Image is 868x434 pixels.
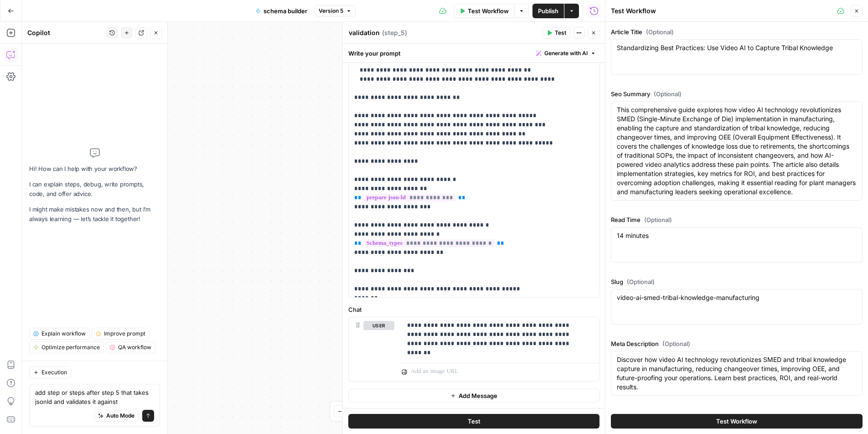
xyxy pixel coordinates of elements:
span: (Optional) [662,339,690,348]
span: (Optional) [654,89,682,98]
button: user [363,321,394,330]
textarea: Discover how video AI technology revolutionizes SMED and tribal knowledge capture in manufacturin... [617,355,857,392]
span: Publish [538,6,558,15]
button: Test [542,27,570,39]
span: Test Workflow [716,417,757,426]
textarea: 14 minutes [617,231,857,240]
textarea: This comprehensive guide explores how video AI technology revolutionizes SMED (Single-Minute Exch... [617,105,857,196]
button: Optimize performance [29,341,104,353]
button: Explain workflow [29,328,90,340]
label: Read Time [611,215,863,224]
span: (Optional) [646,27,674,36]
label: Slug [611,277,863,286]
span: Add Message [459,391,497,400]
span: Optimize performance [41,343,100,351]
span: Improve prompt [104,330,145,338]
span: Test [468,417,480,426]
button: Test Workflow [454,4,514,18]
div: user [349,317,394,381]
textarea: validation [349,28,380,37]
span: QA workflow [118,343,151,351]
span: Test [555,29,566,37]
textarea: Standardizing Best Practices: Use Video AI to Capture Tribal Knowledge [617,43,857,52]
button: Auto Mode [94,410,139,422]
textarea: video-ai-smed-tribal-knowledge-manufacturing [617,293,857,302]
span: Execution [41,368,67,377]
button: schema builder [250,4,313,18]
span: Explain workflow [41,330,86,338]
button: Generate with AI [532,47,599,59]
button: Publish [532,4,564,18]
span: (Optional) [627,277,655,286]
div: Copilot [27,28,103,37]
span: (Optional) [644,215,672,224]
label: Meta Description [611,339,863,348]
label: Article Title [611,27,863,36]
span: schema builder [263,6,307,15]
span: Test Workflow [468,6,509,15]
span: Auto Mode [106,412,134,420]
label: Seo Summary [611,89,863,98]
button: Execution [29,367,71,378]
label: Chat [348,305,599,314]
span: ( step_5 ) [382,28,407,37]
button: Version 5 [315,5,356,17]
textarea: add step or steps after step 5 that takes jsonld and validates it against [35,388,154,406]
span: Generate with AI [544,49,588,57]
p: Hi! How can I help with your workflow? [29,164,160,174]
button: Test [348,414,599,429]
button: QA workflow [106,341,155,353]
div: Write your prompt [343,44,605,62]
button: Improve prompt [92,328,150,340]
button: Test Workflow [611,414,863,429]
p: I can explain steps, debug, write prompts, code, and offer advice. [29,180,160,199]
p: I might make mistakes now and then, but I’m always learning — let’s tackle it together! [29,205,160,224]
button: Add Message [348,389,599,403]
span: Version 5 [319,7,343,15]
